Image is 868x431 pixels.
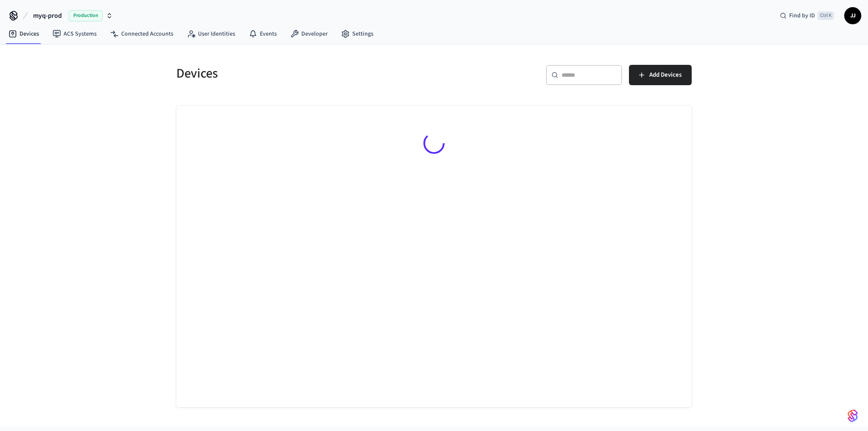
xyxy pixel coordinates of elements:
h5: Devices [176,65,429,82]
a: ACS Systems [46,26,103,42]
button: Add Devices [629,65,692,85]
a: Settings [334,26,380,42]
span: Ctrl K [818,11,834,20]
a: Developer [284,26,334,42]
a: Connected Accounts [103,26,180,42]
span: JJ [845,8,860,23]
a: User Identities [180,26,242,42]
span: Add Devices [649,70,682,81]
img: SeamLogoGradient.69752ec5.svg [848,409,858,423]
span: Production [69,10,103,21]
a: Events [242,26,284,42]
div: Find by IDCtrl K [773,8,841,23]
span: Find by ID [789,11,815,20]
span: myq-prod [33,11,62,21]
a: Devices [2,26,46,42]
button: JJ [844,7,861,24]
